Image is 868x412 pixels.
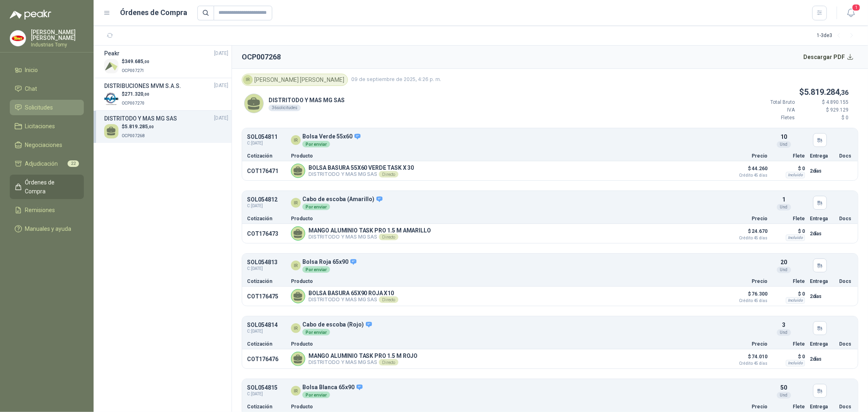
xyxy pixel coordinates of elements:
div: Por enviar [302,329,330,335]
div: IR [291,386,301,396]
div: Incluido [786,360,805,366]
div: IR [291,323,301,333]
h2: OCP007268 [242,51,281,63]
div: Directo [379,359,398,366]
p: MANGO ALUMINIO TASK PRO 1.5 M ROJO [308,353,418,359]
div: IR [291,135,301,145]
p: 20 [781,258,787,267]
p: Bolsa Blanca 65x90 [302,384,363,391]
div: Und [777,329,791,336]
p: COT176476 [247,356,286,362]
p: Cabo de escoba (Amarillo) [302,196,383,203]
div: Directo [379,171,398,178]
span: 271.320 [125,91,149,97]
p: IVA [746,106,795,114]
a: DISTRITODO Y MAS MG SAS[DATE] $5.819.285,00OCP007268 [104,114,228,140]
div: Incluido [786,172,805,178]
p: $ [122,58,149,66]
p: Cotización [247,404,286,409]
span: ,00 [143,59,149,64]
div: IR [243,75,253,85]
span: OCP007271 [122,68,144,73]
p: Producto [291,153,722,158]
p: Industrias Tomy [31,42,84,47]
span: [DATE] [214,50,228,57]
p: Precio [727,279,767,284]
div: Por enviar [302,141,330,147]
a: Solicitudes [10,100,84,115]
button: 1 [844,6,858,20]
span: Órdenes de Compra [25,178,76,196]
h3: DISTRITODO Y MAS MG SAS [104,114,177,123]
span: C: [DATE] [247,328,278,335]
span: C: [DATE] [247,140,278,147]
a: Licitaciones [10,118,84,134]
div: IR [291,198,301,208]
p: Precio [727,153,767,158]
p: Entrega [810,216,834,221]
p: Cotización [247,153,286,158]
div: 36 solicitudes [269,105,301,111]
p: Total Bruto [746,99,795,106]
span: 5.819.284 [804,87,848,97]
a: Negociaciones [10,137,84,153]
div: IR [291,261,301,270]
h3: DISTRIBUCIONES MVM S.A.S. [104,81,181,90]
a: Adjudicación22 [10,156,84,171]
p: Producto [291,342,722,346]
p: Entrega [810,279,834,284]
span: OCP007268 [122,134,144,138]
p: Flete [772,404,805,409]
img: Company Logo [104,59,118,73]
div: Directo [379,234,398,240]
p: COT176475 [247,293,286,300]
span: C: [DATE] [247,203,278,209]
span: Crédito 45 días [727,236,767,240]
p: 2 días [810,291,834,301]
span: ,00 [143,92,149,96]
p: MANGO ALUMINIO TASK PRO 1.5 M AMARILLO [308,227,431,234]
span: [DATE] [214,114,228,122]
p: $ 929.129 [800,106,848,114]
p: $ [122,123,154,131]
p: SOL054815 [247,385,278,391]
p: Bolsa Verde 55x60 [302,133,361,140]
div: Incluido [786,297,805,304]
p: DISTRITODO Y MAS MG SAS [308,171,414,178]
p: Cotización [247,342,286,346]
p: $ [746,86,848,99]
p: $ 0 [772,289,805,299]
p: SOL054811 [247,134,278,140]
div: [PERSON_NAME] [PERSON_NAME] [242,74,348,86]
div: 1 - 3 de 3 [817,29,858,42]
span: Inicio [25,66,38,75]
p: Docs [839,216,853,221]
p: $ 24.670 [727,226,767,240]
h1: Órdenes de Compra [120,7,188,18]
img: Company Logo [104,92,118,106]
p: $ 74.010 [727,352,767,366]
img: Company Logo [10,31,26,46]
span: Crédito 45 días [727,173,767,178]
span: Negociaciones [25,140,63,149]
a: Remisiones [10,202,84,218]
p: Precio [727,342,767,346]
p: Cotización [247,216,286,221]
span: Licitaciones [25,122,55,131]
p: $ 44.260 [727,164,767,178]
a: Manuales y ayuda [10,221,84,237]
span: Manuales y ayuda [25,224,72,233]
p: $ 0 [772,164,805,173]
p: 50 [781,383,787,392]
p: $ 0 [800,114,848,122]
span: C: [DATE] [247,391,278,397]
span: Remisiones [25,206,55,215]
div: Incluido [786,234,805,241]
p: SOL054814 [247,322,278,328]
p: $ [122,90,149,98]
p: COT176473 [247,230,286,237]
p: 2 días [810,229,834,239]
p: DISTRITODO Y MAS MG SAS [269,96,345,105]
p: Docs [839,153,853,158]
p: Producto [291,279,722,284]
